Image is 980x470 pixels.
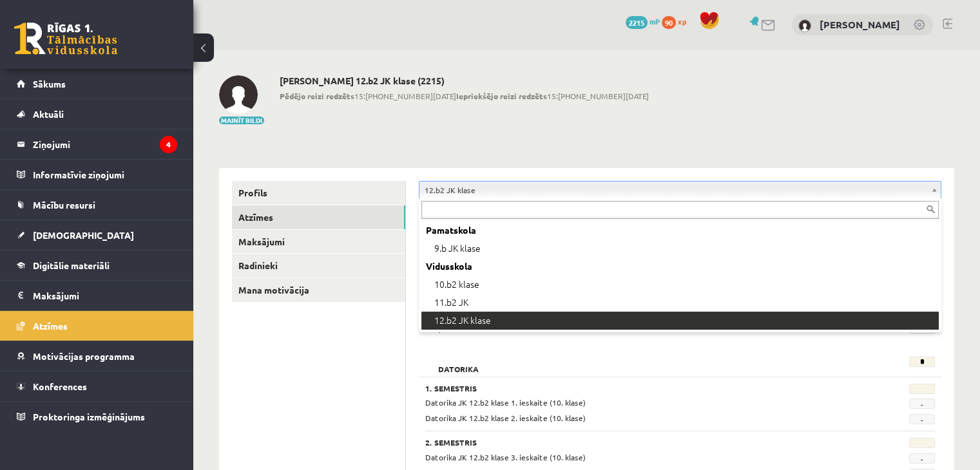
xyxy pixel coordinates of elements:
div: 12.b2 JK klase [421,312,939,330]
div: 9.b JK klase [421,240,939,258]
div: 11.b2 JK [421,294,939,312]
div: Vidusskola [421,258,939,276]
div: Pamatskola [421,221,939,240]
div: 10.b2 klase [421,276,939,294]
